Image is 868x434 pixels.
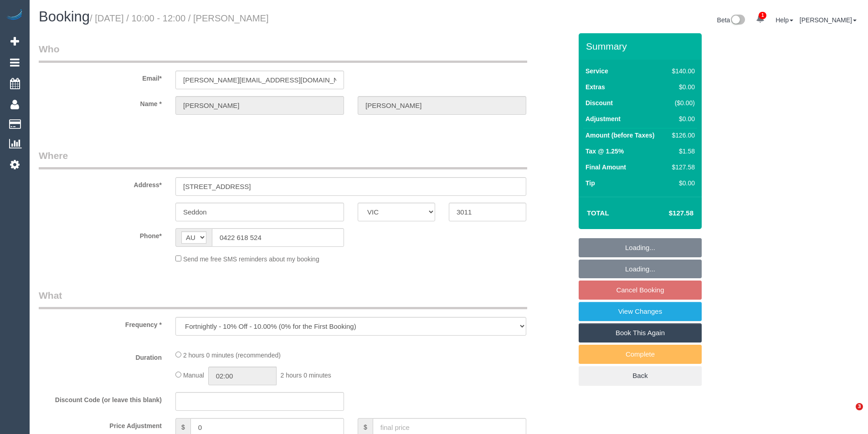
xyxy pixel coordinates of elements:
label: Discount [586,98,613,107]
legend: Who [39,42,527,63]
legend: Where [39,149,527,169]
a: Help [776,16,793,24]
span: 2 hours 0 minutes [281,372,331,379]
input: Last Name* [358,96,526,115]
label: Tax @ 1.25% [586,147,624,156]
strong: Total [587,209,609,217]
label: Final Amount [586,163,626,172]
div: $0.00 [668,179,695,188]
a: Back [579,366,702,385]
label: Price Adjustment [32,418,169,430]
label: Extras [586,82,605,92]
a: 1 [751,9,769,29]
input: Post Code* [449,203,526,221]
label: Adjustment [586,114,621,123]
input: Phone* [212,228,344,247]
span: 3 [856,403,863,410]
div: ($0.00) [668,98,695,107]
a: [PERSON_NAME] [800,16,857,24]
a: View Changes [579,302,702,321]
img: Automaid Logo [5,9,24,22]
legend: What [39,289,527,309]
span: 2 hours 0 minutes (recommended) [183,352,281,359]
a: Book This Again [579,323,702,342]
input: First Name* [175,96,344,115]
div: $126.00 [668,131,695,140]
input: Suburb* [175,203,344,221]
label: Tip [586,179,595,188]
span: 1 [759,12,766,19]
img: New interface [730,15,745,26]
label: Service [586,66,608,76]
label: Name * [32,96,169,108]
label: Discount Code (or leave this blank) [32,392,169,404]
label: Address* [32,177,169,189]
label: Amount (before Taxes) [586,131,654,140]
span: Send me free SMS reminders about my booking [183,255,319,263]
label: Frequency * [32,317,169,329]
div: $140.00 [668,66,695,76]
div: $0.00 [668,82,695,92]
div: $127.58 [668,163,695,172]
iframe: Intercom live chat [837,403,859,425]
h3: Summary [586,41,697,51]
span: Manual [183,372,204,379]
div: $1.58 [668,147,695,156]
label: Email* [32,71,169,83]
span: Booking [39,9,90,25]
div: $0.00 [668,114,695,123]
a: Beta [717,16,745,24]
label: Duration [32,350,169,362]
h4: $127.58 [642,209,693,217]
label: Phone* [32,228,169,240]
small: / [DATE] / 10:00 - 12:00 / [PERSON_NAME] [90,13,269,23]
input: Email* [175,71,344,89]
